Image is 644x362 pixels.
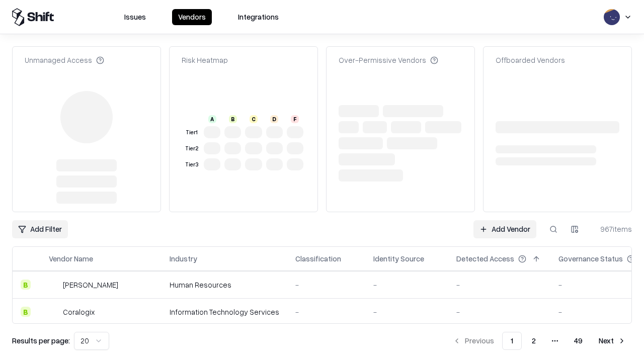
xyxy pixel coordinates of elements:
div: Coralogix [63,307,95,317]
a: Add Vendor [473,220,536,238]
div: Offboarded Vendors [496,55,565,65]
button: Add Filter [12,220,68,238]
div: - [373,280,440,290]
button: Vendors [172,9,212,25]
div: - [456,280,542,290]
div: F [291,115,299,123]
div: Unmanaged Access [25,55,104,65]
nav: pagination [447,332,632,350]
img: Coralogix [49,307,59,317]
div: Risk Heatmap [182,55,228,65]
div: - [295,307,357,317]
div: B [21,307,31,317]
div: Over-Permissive Vendors [339,55,438,65]
img: Deel [49,280,59,290]
button: Issues [118,9,152,25]
button: 1 [502,332,522,350]
div: Governance Status [558,253,623,264]
div: B [229,115,237,123]
div: Identity Source [373,253,424,264]
div: 967 items [592,224,632,234]
div: B [21,280,31,290]
div: Industry [170,253,197,264]
div: - [456,307,542,317]
button: Integrations [232,9,285,25]
div: - [373,307,440,317]
div: - [295,280,357,290]
button: 2 [524,332,544,350]
div: Human Resources [170,280,279,290]
div: Information Technology Services [170,307,279,317]
div: A [208,115,216,123]
div: Classification [295,253,341,264]
div: Tier 1 [184,128,200,137]
div: D [270,115,278,123]
div: C [250,115,258,123]
div: [PERSON_NAME] [63,280,118,290]
button: Next [593,332,632,350]
div: Tier 3 [184,160,200,169]
div: Detected Access [456,253,514,264]
p: Results per page: [12,335,70,346]
div: Tier 2 [184,144,200,153]
div: Vendor Name [49,253,93,264]
button: 49 [566,332,591,350]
